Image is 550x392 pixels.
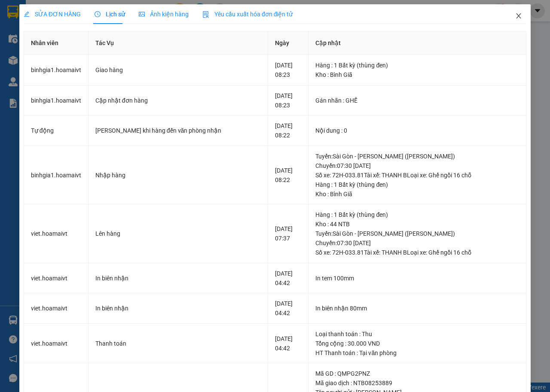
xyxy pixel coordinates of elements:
span: Lịch sử [95,11,125,18]
div: Gán nhãn : GHẾ [315,96,519,105]
span: C : [72,47,79,56]
div: Bình Giã [73,7,142,18]
div: Tổng cộng : 30.000 VND [315,339,519,348]
span: clock-circle [95,11,101,17]
td: Tự động [24,115,89,146]
div: Kho : 44 NTB [315,219,519,229]
td: binhgia1.hoamaivt [24,146,89,205]
span: Yêu cầu xuất hóa đơn điện tử [202,11,293,18]
div: Tên hàng: hộp đen ( : 1 ) [7,62,142,73]
td: viet.hoamaivt [24,293,89,324]
div: In biên nhận [95,304,261,313]
div: Nội dung : 0 [315,126,519,135]
div: Mã GD : QMPG2PNZ [315,369,519,378]
div: HT Thanh toán : Tại văn phòng [315,348,519,358]
div: In biên nhận [95,273,261,283]
div: Mã giao dịch : NTB08253889 [315,378,519,388]
div: [DATE] 04:42 [275,334,302,353]
td: viet.hoamaivt [24,263,89,294]
td: viet.hoamaivt [24,204,89,263]
div: Tuyến : Sài Gòn - [PERSON_NAME] ([PERSON_NAME]) Chuyến: 07:30 [DATE] Số xe: 72H-033.81 Tài xế: TH... [315,229,519,257]
div: Thanh toán [95,339,261,348]
div: Kho : Bình Giã [315,189,519,199]
div: [DATE] 08:23 [275,91,302,110]
div: Hàng : 1 Bất kỳ (thùng đen) [315,210,519,219]
div: [PERSON_NAME] khi hàng đến văn phòng nhận [95,126,261,135]
div: 30.000 [72,45,143,57]
td: binhgia1.hoamaivt [24,85,89,116]
div: In tem 100mm [315,273,519,283]
div: [DATE] 04:42 [275,269,302,288]
div: Thành [7,18,67,28]
span: picture [139,11,145,17]
div: [DATE] 08:23 [275,61,302,79]
div: 0966006833 [73,28,142,40]
span: Ảnh kiện hàng [139,11,189,18]
span: Gửi: [7,8,21,17]
div: [DATE] 04:42 [275,299,302,318]
td: binhgia1.hoamaivt [24,55,89,85]
div: Lên hàng [95,229,261,238]
div: Loại thanh toán : Thu [315,329,519,339]
th: Ngày [268,31,309,55]
div: Giao hàng [95,65,261,75]
div: Hàng : 1 Bất kỳ (thùng đen) [315,180,519,189]
div: In biên nhận 80mm [315,304,519,313]
span: Nhận: [73,8,94,17]
div: Cập nhật đơn hàng [95,96,261,105]
div: 0908553665 [7,28,67,40]
div: [DATE] 08:22 [275,166,302,185]
span: close [515,12,522,19]
div: [DATE] 08:22 [275,121,302,140]
div: Nhập hàng [95,170,261,180]
div: [PERSON_NAME] [73,18,142,28]
div: [DATE] 07:37 [275,224,302,243]
div: Kho : Bình Giã [315,70,519,79]
th: Tác Vụ [89,31,268,55]
div: 44 NTB [7,7,67,18]
span: SỬA ĐƠN HÀNG [24,11,81,18]
span: edit [24,11,30,17]
div: Hàng : 1 Bất kỳ (thùng đen) [315,61,519,70]
img: icon [202,11,209,18]
td: viet.hoamaivt [24,324,89,364]
th: Nhân viên [24,31,89,55]
th: Cập nhật [309,31,526,55]
span: SL [93,61,105,73]
div: Tuyến : Sài Gòn - [PERSON_NAME] ([PERSON_NAME]) Chuyến: 07:30 [DATE] Số xe: 72H-033.81 Tài xế: TH... [315,152,519,180]
button: Close [507,4,531,28]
